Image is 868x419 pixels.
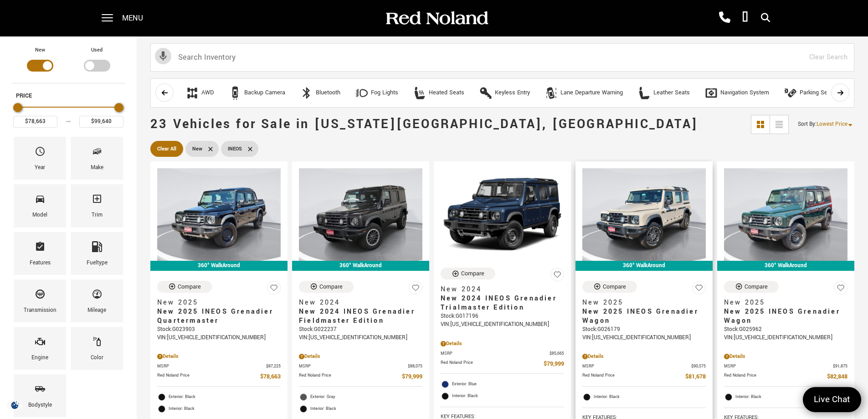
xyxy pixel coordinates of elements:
div: Fog Lights [355,86,369,100]
div: Pricing Details - New 2025 INEOS Grenadier Wagon With Navigation & 4WD [724,352,847,361]
div: Keyless Entry [479,86,493,100]
div: Keyless Entry [495,89,530,97]
span: $85,665 [550,350,564,357]
span: $87,225 [266,363,281,370]
button: Keyless EntryKeyless Entry [474,83,535,103]
span: Trim [92,191,103,210]
div: Backup Camera [244,89,285,97]
div: Compare [461,269,484,278]
div: Stock : G023903 [157,326,281,334]
div: Pricing Details - New 2025 INEOS Grenadier Wagon With Navigation & 4WD [582,352,706,361]
span: Interior: Black [594,393,706,402]
span: Mileage [92,286,103,305]
div: Stock : G025962 [724,326,847,334]
span: New 2024 INEOS Grenadier Fieldmaster Edition [299,307,416,326]
div: MakeMake [71,137,123,180]
a: Red Noland Price $81,678 [582,372,706,382]
div: Heated Seats [413,86,426,100]
span: $79,999 [544,359,564,369]
span: Exterior: Black [169,393,281,402]
button: Compare Vehicle [299,281,354,293]
input: Minimum [13,116,57,128]
div: YearYear [14,137,66,180]
span: MSRP [724,363,833,370]
a: Red Noland Price $78,663 [157,372,281,382]
span: Bodystyle [35,381,46,400]
span: $82,848 [827,372,847,382]
span: Make [92,144,103,163]
div: Navigation System [720,89,769,97]
span: MSRP [299,363,408,370]
span: New 2024 [441,285,557,294]
div: BodystyleBodystyle [14,374,66,417]
label: Used [91,46,103,55]
span: Color [92,334,103,353]
button: Save Vehicle [834,281,847,299]
span: Live Chat [809,393,855,406]
div: Trim [92,210,103,220]
span: New 2024 INEOS Grenadier Trialmaster Edition [441,294,557,312]
span: Exterior: Blue [452,380,564,389]
label: New [35,46,45,55]
span: $90,575 [691,363,706,370]
div: TransmissionTransmission [14,279,66,322]
button: Compare Vehicle [441,268,495,279]
a: New 2025New 2025 INEOS Grenadier Quartermaster [157,298,281,326]
span: Clear All [157,143,176,155]
span: MSRP [157,363,266,370]
span: Sort By : [798,120,817,128]
button: Compare Vehicle [157,281,212,293]
a: Red Noland Price $82,848 [724,372,847,382]
div: Model [32,210,47,220]
div: Fog Lights [371,89,398,97]
div: Maximum Price [114,103,123,112]
span: New 2025 INEOS Grenadier Wagon [724,307,841,326]
div: ModelModel [14,184,66,227]
a: MSRP $88,075 [299,363,422,370]
section: Click to Open Cookie Consent Modal [5,400,26,410]
button: Save Vehicle [692,281,706,299]
button: BluetoothBluetooth [295,83,345,103]
div: Stock : G017196 [441,312,564,321]
a: Red Noland Price $79,999 [299,372,422,382]
div: Pricing Details - New 2024 INEOS Grenadier Fieldmaster Edition With Navigation & 4WD [299,352,422,361]
a: New 2024New 2024 INEOS Grenadier Fieldmaster Edition [299,298,422,326]
div: VIN: [US_VEHICLE_IDENTIFICATION_NUMBER] [299,334,422,342]
span: Year [35,144,46,163]
div: Compare [745,283,768,291]
div: Heated Seats [429,89,464,97]
span: Transmission [35,286,46,305]
img: 2024 INEOS Grenadier Trialmaster Edition [441,168,564,261]
div: Fueltype [87,258,108,268]
span: $91,875 [833,363,847,370]
a: New 2025New 2025 INEOS Grenadier Wagon [582,298,706,326]
a: Live Chat [803,387,861,412]
div: Parking Sensors / Assist [800,89,864,97]
span: MSRP [441,350,550,357]
img: 2025 INEOS Grenadier Quartermaster [157,168,281,261]
span: Engine [35,334,46,353]
span: $88,075 [408,363,422,370]
div: TrimTrim [71,184,123,227]
img: Opt-Out Icon [5,400,26,410]
div: Lane Departure Warning [544,86,558,100]
div: EngineEngine [14,327,66,370]
div: Pricing Details - New 2024 INEOS Grenadier Trialmaster Edition With Navigation & 4WD [441,340,564,348]
span: $78,663 [260,372,281,382]
span: Red Noland Price [157,372,260,382]
div: AWD [201,89,214,97]
img: 2025 INEOS Grenadier Wagon [724,168,847,261]
a: MSRP $87,225 [157,363,281,370]
span: 23 Vehicles for Sale in [US_STATE][GEOGRAPHIC_DATA], [GEOGRAPHIC_DATA] [150,115,698,133]
div: Leather Seats [653,89,690,97]
svg: Click to toggle on voice search [155,48,171,64]
div: 360° WalkAround [575,261,713,271]
span: Model [35,191,46,210]
div: Compare [319,283,343,291]
div: Bodystyle [28,400,52,410]
div: VIN: [US_VEHICLE_IDENTIFICATION_NUMBER] [157,334,281,342]
button: Save Vehicle [409,281,422,299]
button: Fog LightsFog Lights [350,83,403,103]
a: New 2025New 2025 INEOS Grenadier Wagon [724,298,847,326]
span: New 2025 [582,298,699,307]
